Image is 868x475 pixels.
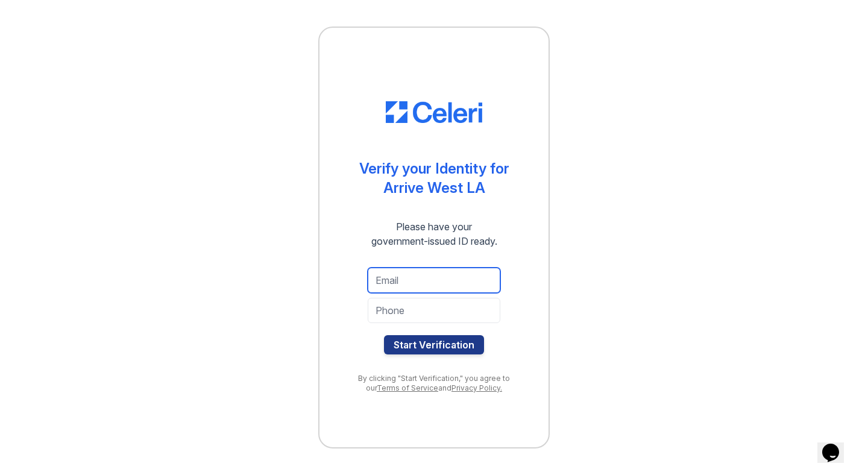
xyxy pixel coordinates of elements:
[368,268,500,293] input: Email
[386,101,482,123] img: CE_Logo_Blue-a8612792a0a2168367f1c8372b55b34899dd931a85d93a1a3d3e32e68fde9ad4.png
[350,219,519,248] div: Please have your government-issued ID ready.
[451,383,502,392] a: Privacy Policy.
[344,374,524,393] div: By clicking "Start Verification," you agree to our and
[368,298,500,323] input: Phone
[817,427,856,463] iframe: chat widget
[384,335,484,354] button: Start Verification
[377,383,438,392] a: Terms of Service
[359,159,509,198] div: Verify your Identity for Arrive West LA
